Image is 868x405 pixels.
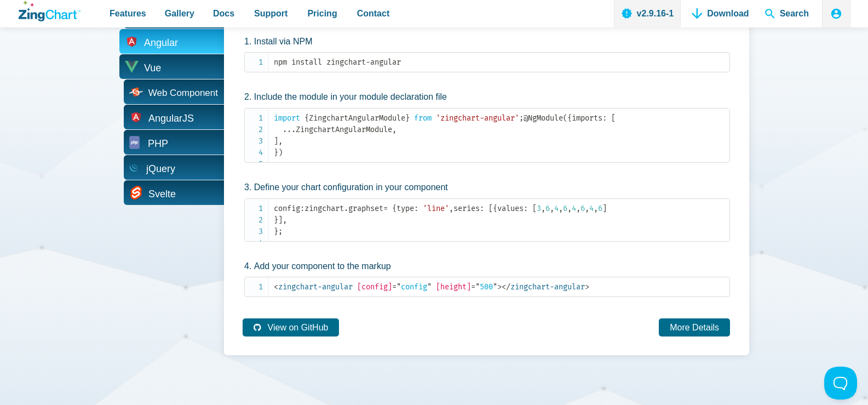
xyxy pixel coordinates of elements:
span: config [392,282,432,292]
span: , [550,204,554,213]
span: { [493,204,497,213]
li: Define your chart configuration in your component [244,180,730,242]
span: = [471,282,475,292]
span: ] [602,204,607,213]
iframe: Toggle Customer Support [824,367,857,400]
span: 6 [598,204,602,213]
span: , [278,136,283,146]
img: PHP Icon [129,136,140,149]
span: Angular [144,35,178,52]
span: : [524,204,528,213]
span: [config] [357,282,392,292]
span: , [567,204,572,213]
span: Contact [357,6,390,21]
span: - [366,58,370,67]
span: 'zingchart-angular' [436,113,519,123]
span: 3 [537,204,541,213]
span: Features [110,6,146,21]
span: Web Component [148,88,218,98]
span: . [344,204,348,213]
span: : [300,204,304,213]
span: , [392,125,396,134]
span: , [576,204,580,213]
span: " [475,282,480,292]
span: } [274,148,278,157]
span: ; [278,227,283,236]
li: Add your component to the markup [244,259,730,298]
code: config zingchart graphset type series values [274,203,729,237]
li: Include the module in your module declaration file [244,90,730,163]
span: ] [274,136,278,146]
span: ) [278,148,283,157]
span: 6 [580,204,585,213]
span: { [567,113,572,123]
span: , [541,204,545,213]
span: { [392,204,396,213]
span: 500 [471,282,497,292]
span: from [414,113,432,123]
span: , [449,204,453,213]
span: [ [488,204,493,213]
span: > [585,282,589,292]
span: Support [254,6,288,21]
span: } [405,113,410,123]
span: } [274,215,278,225]
code: ZingchartAngularModule @ imports ZingchartAngularModule [274,112,729,158]
span: , [283,215,287,225]
span: </ [502,282,510,292]
span: NgModule [528,113,563,123]
span: = [383,204,388,213]
span: 4 [589,204,594,213]
span: ; [519,113,524,123]
span: Docs [213,6,234,21]
span: 6 [563,204,567,213]
span: 4 [572,204,576,213]
span: Svelte [148,186,176,203]
span: import [274,113,300,123]
span: ] [278,215,283,225]
span: Gallery [165,6,194,21]
span: } [274,227,278,236]
span: ... [283,125,296,134]
span: 6 [545,204,550,213]
span: , [594,204,598,213]
span: PHP [148,135,168,152]
span: [height] [436,282,471,292]
span: Vue [144,60,161,77]
span: 'line' [423,204,449,213]
span: : [480,204,484,213]
span: : [414,204,418,213]
span: { [304,113,309,123]
span: " [427,282,432,292]
span: " [493,282,497,292]
a: More Details [659,318,730,336]
span: jQuery [146,161,175,178]
span: = [392,282,396,292]
span: , [559,204,563,213]
a: View on GitHub [243,318,339,336]
code: npm install zingchart angular [274,56,729,68]
span: ( [563,113,567,123]
span: : [602,113,607,123]
span: 4 [554,204,559,213]
span: [ [611,113,616,123]
span: > [497,282,502,292]
span: < [274,282,278,292]
span: " [396,282,401,292]
span: [ [532,204,537,213]
a: ZingChart Logo. Click to return to the homepage [19,1,81,21]
span: Pricing [307,6,337,21]
span: zingchart-angular [274,282,353,292]
span: , [585,204,589,213]
span: zingchart-angular [502,282,585,292]
li: Install via NPM [244,35,730,73]
span: AngularJS [148,110,194,127]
